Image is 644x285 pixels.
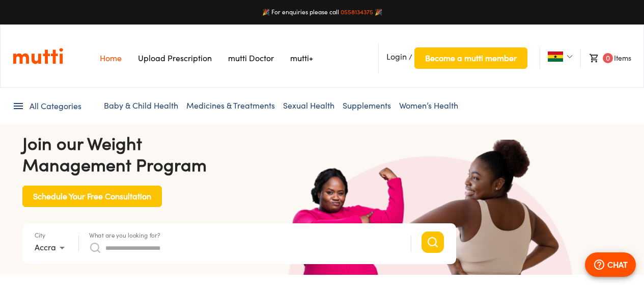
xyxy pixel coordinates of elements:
button: Schedule Your Free Consultation [22,186,162,207]
label: City [35,232,45,238]
a: 0558134375 [341,8,373,16]
a: Navigates to Home Page [100,53,122,63]
img: Logo [13,47,63,65]
img: Ghana [548,51,563,62]
button: CHAT [585,252,636,277]
p: CHAT [607,258,628,271]
a: Navigates to mutti+ page [290,53,313,63]
label: What are you looking for? [89,232,160,238]
a: Supplements [343,100,391,111]
h4: Join our Weight Management Program [22,133,456,175]
a: Navigates to Prescription Upload Page [138,53,212,63]
span: All Categories [30,100,81,112]
span: Become a mutti member [425,51,517,65]
li: / [378,43,527,73]
a: Women’s Health [399,100,458,111]
button: Search [422,231,444,253]
button: Become a mutti member [414,47,527,69]
span: Schedule Your Free Consultation [33,189,151,203]
span: Login [386,51,407,62]
li: Items [580,49,631,67]
a: Schedule Your Free Consultation [22,191,162,199]
a: Medicines & Treatments [186,100,275,111]
div: Accra [35,240,68,256]
a: Link on the logo navigates to HomePage [13,47,63,65]
a: Sexual Health [283,100,334,111]
img: Dropdown [567,54,573,60]
span: 0 [603,53,613,63]
a: Navigates to mutti doctor website [228,53,274,63]
a: Baby & Child Health [104,100,178,111]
